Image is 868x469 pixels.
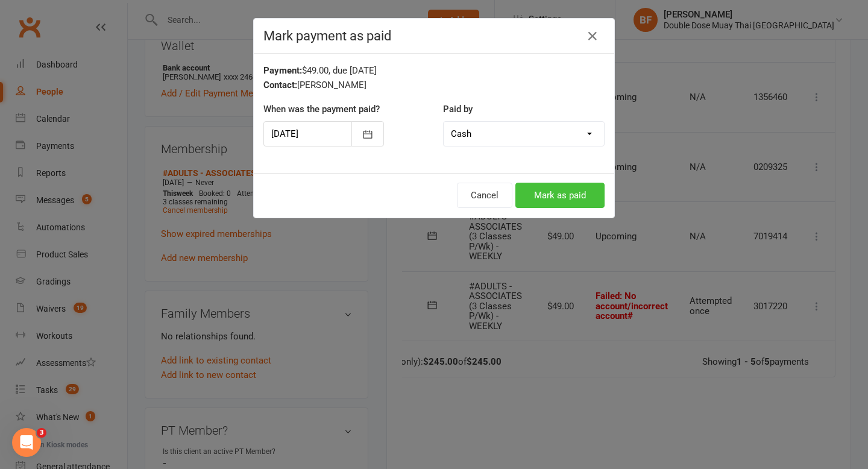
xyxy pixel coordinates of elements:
[457,183,512,208] button: Cancel
[263,65,302,76] strong: Payment:
[37,428,46,438] span: 3
[583,27,602,46] button: Close
[263,102,380,116] label: When was the payment paid?
[263,78,605,92] div: [PERSON_NAME]
[12,428,41,457] iframe: Intercom live chat
[263,63,605,78] div: $49.00, due [DATE]
[443,102,473,116] label: Paid by
[263,80,297,90] strong: Contact:
[263,28,605,43] h4: Mark payment as paid
[515,183,605,208] button: Mark as paid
